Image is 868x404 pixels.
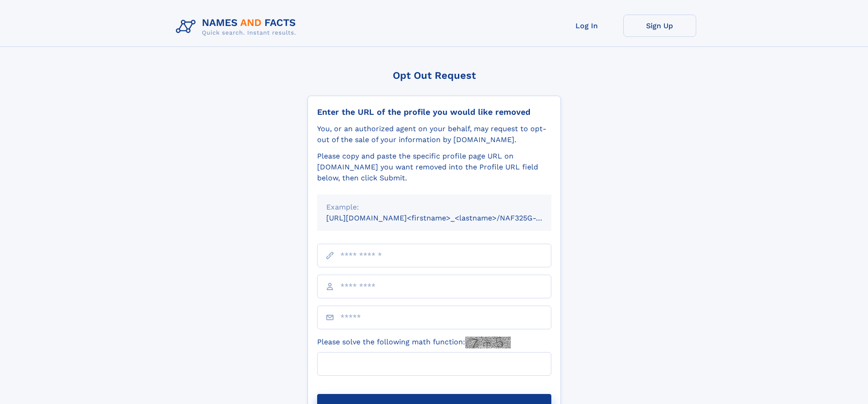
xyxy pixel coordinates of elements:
[326,202,542,213] div: Example:
[326,214,569,222] small: [URL][DOMAIN_NAME]<firstname>_<lastname>/NAF325G-xxxxxxxx
[317,123,551,145] div: You, or an authorized agent on your behalf, may request to opt-out of the sale of your informatio...
[550,15,623,37] a: Log In
[317,151,551,184] div: Please copy and paste the specific profile page URL on [DOMAIN_NAME] you want removed into the Pr...
[317,337,511,348] label: Please solve the following math function:
[308,70,561,81] div: Opt Out Request
[623,15,696,37] a: Sign Up
[172,15,303,39] img: Logo Names and Facts
[317,107,551,117] div: Enter the URL of the profile you would like removed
